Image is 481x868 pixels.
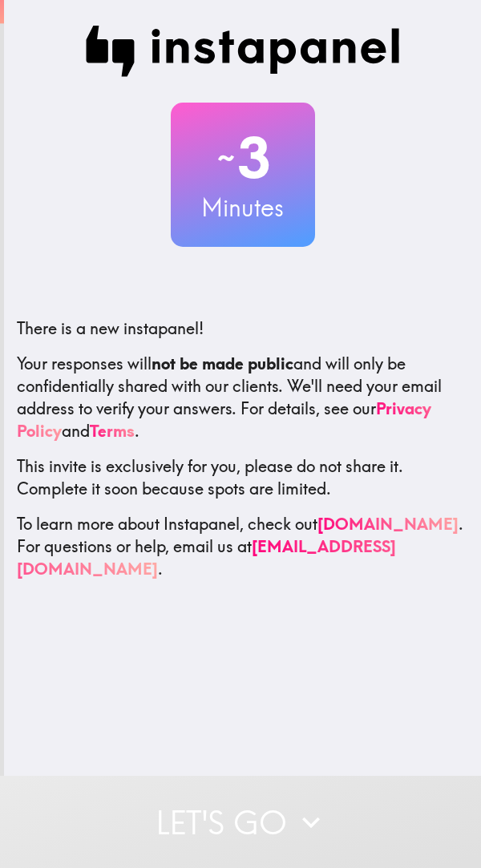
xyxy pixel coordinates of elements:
p: This invite is exclusively for you, please do not share it. Complete it soon because spots are li... [17,455,468,500]
h2: 3 [171,125,315,191]
b: not be made public [152,353,293,373]
p: Your responses will and will only be confidentially shared with our clients. We'll need your emai... [17,353,468,442]
h3: Minutes [171,191,315,224]
a: [DOMAIN_NAME] [317,514,459,534]
a: Privacy Policy [17,398,431,441]
span: There is a new instapanel! [17,318,204,338]
span: ~ [215,134,237,182]
img: Instapanel [86,26,400,77]
p: To learn more about Instapanel, check out . For questions or help, email us at . [17,513,468,580]
a: [EMAIL_ADDRESS][DOMAIN_NAME] [17,536,396,579]
a: Terms [90,421,135,441]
